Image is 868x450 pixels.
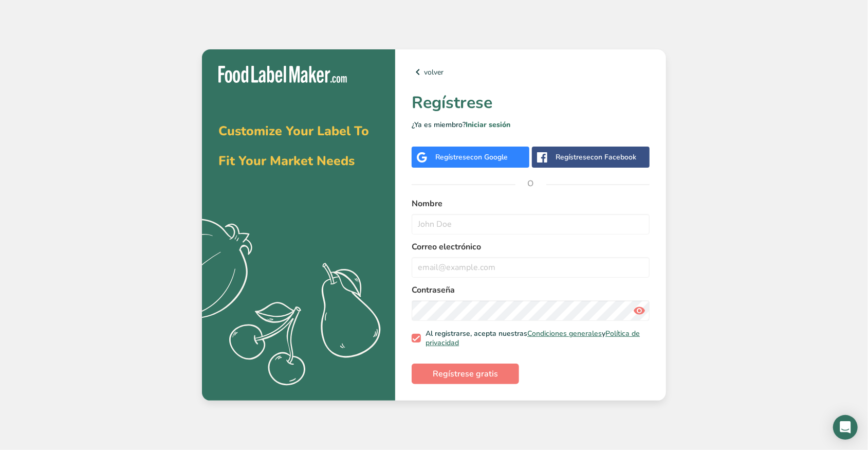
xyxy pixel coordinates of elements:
span: con Facebook [590,152,636,162]
input: email@example.com [412,257,650,278]
div: Open Intercom Messenger [833,415,858,440]
span: Customize Your Label To Fit Your Market Needs [218,122,369,170]
a: Condiciones generales [527,329,602,338]
span: con Google [470,152,508,162]
label: Contraseña [412,284,650,296]
label: Nombre [412,197,650,210]
div: Regístrese [556,152,636,163]
span: O [515,168,546,199]
span: Regístrese gratis [433,368,498,380]
a: volver [412,66,650,78]
label: Correo electrónico [412,241,650,253]
img: Food Label Maker [218,66,347,83]
h1: Regístrese [412,91,650,115]
input: John Doe [412,214,650,235]
div: Regístrese [435,152,508,163]
a: Iniciar sesión [466,120,510,130]
a: Política de privacidad [426,329,640,348]
button: Regístrese gratis [412,364,519,384]
p: ¿Ya es miembro? [412,119,650,130]
span: Al registrarse, acepta nuestras y [421,329,646,347]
